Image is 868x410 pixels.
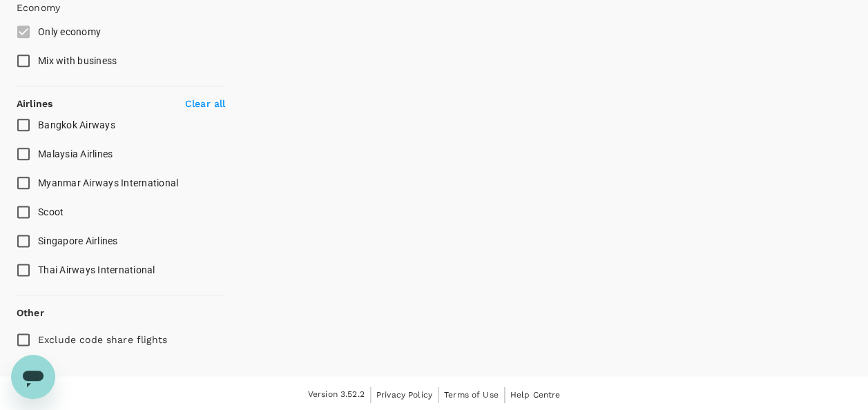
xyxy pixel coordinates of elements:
[444,387,499,402] a: Terms of Use
[38,148,113,159] span: Malaysia Airlines
[510,387,561,402] a: Help Centre
[38,119,115,130] span: Bangkok Airways
[308,388,365,402] span: Version 3.52.2
[11,355,55,399] iframe: Button to launch messaging window
[185,97,225,110] p: Clear all
[38,333,167,346] p: Exclude code share flights
[17,98,52,109] strong: Airlines
[38,55,117,66] span: Mix with business
[38,235,118,246] span: Singapore Airlines
[510,390,561,400] span: Help Centre
[38,206,64,217] span: Scoot
[17,306,44,320] p: Other
[17,1,225,14] p: Economy
[38,177,178,188] span: Myanmar Airways International
[376,387,432,402] a: Privacy Policy
[38,26,101,37] span: Only economy
[444,390,499,400] span: Terms of Use
[376,390,432,400] span: Privacy Policy
[38,264,155,275] span: Thai Airways International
